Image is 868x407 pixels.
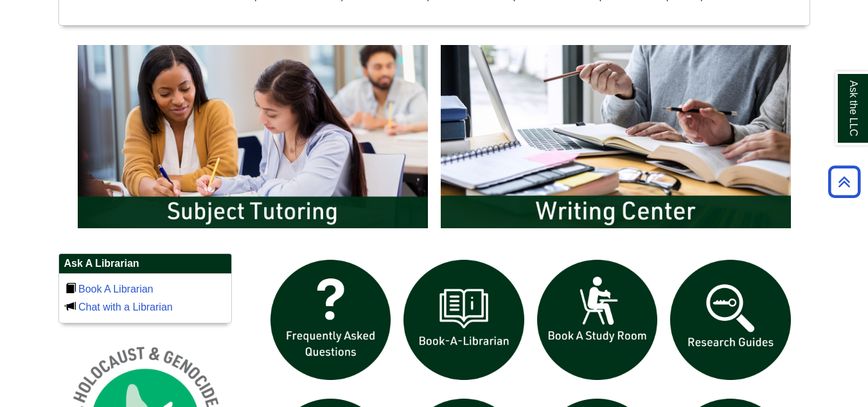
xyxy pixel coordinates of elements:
[531,253,664,387] img: book a study room icon links to book a study room web page
[78,302,173,312] a: Chat with a Librarian
[71,39,797,240] div: slideshow
[434,39,797,234] img: Writing Center Information
[824,173,865,190] a: Back to Top
[397,253,531,387] img: Book a Librarian icon links to book a librarian web page
[59,254,231,274] h2: Ask A Librarian
[78,284,154,294] a: Book A Librarian
[264,253,398,387] img: frequently asked questions
[71,39,434,234] img: Subject Tutoring Information
[664,253,797,387] img: Research Guides icon links to research guides web page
